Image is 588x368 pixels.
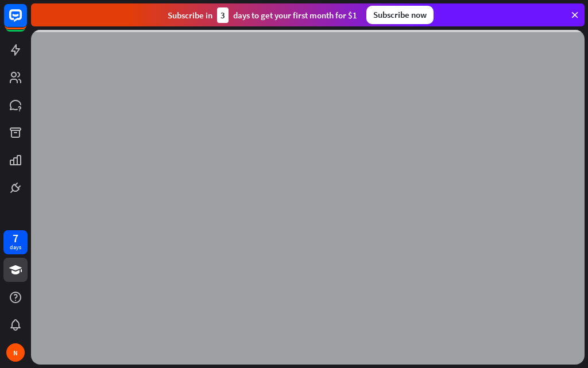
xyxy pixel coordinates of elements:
div: Subscribe in days to get your first month for $1 [168,7,357,23]
div: 7 [13,233,18,243]
div: Subscribe now [366,6,434,24]
div: 3 [217,7,229,23]
div: N [6,343,25,362]
div: days [10,243,21,251]
a: 7 days [3,230,28,254]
